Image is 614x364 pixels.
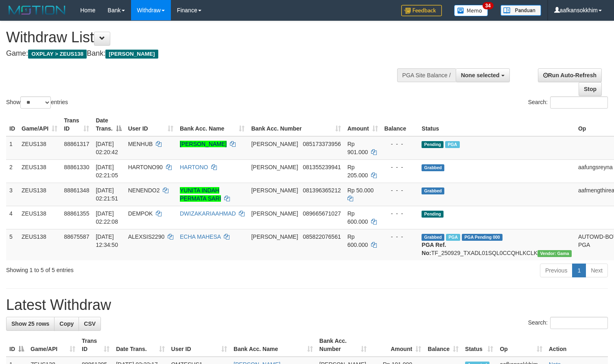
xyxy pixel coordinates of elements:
span: Rp 901.000 [347,141,368,155]
td: ZEUS138 [18,183,61,206]
span: Copy 085173373956 to clipboard [303,141,341,147]
h4: Game: Bank: [6,50,401,58]
a: HARTONO [180,164,208,170]
span: CSV [84,320,96,327]
span: [DATE] 02:21:05 [96,164,118,179]
th: Status: activate to sort column ascending [462,333,496,357]
th: Game/API: activate to sort column ascending [27,333,79,357]
span: Pending [422,211,444,218]
div: - - - [385,140,415,148]
span: DEMPOK [128,210,153,217]
th: Bank Acc. Name: activate to sort column ascending [177,113,248,136]
span: Copy 089665671027 to clipboard [303,210,341,217]
td: 3 [6,183,18,206]
span: [PERSON_NAME] [251,164,298,170]
span: Copy 081355239941 to clipboard [303,164,341,170]
a: ECHA MAHESA [180,233,221,240]
td: ZEUS138 [18,229,61,260]
th: ID [6,113,18,136]
a: DWIZAKARIAAHMAD [180,210,236,217]
img: MOTION_logo.png [6,4,68,16]
span: [PERSON_NAME] [105,50,158,59]
b: PGA Ref. No: [422,242,446,256]
button: None selected [456,68,510,82]
span: Rp 600.000 [347,210,368,225]
a: Run Auto-Refresh [538,68,602,82]
th: ID: activate to sort column descending [6,333,27,357]
th: Bank Acc. Name: activate to sort column ascending [230,333,316,357]
th: Op: activate to sort column ascending [496,333,545,357]
th: Bank Acc. Number: activate to sort column ascending [248,113,344,136]
span: [DATE] 12:34:50 [96,233,118,248]
th: Amount: activate to sort column ascending [370,333,424,357]
span: HARTONO90 [128,164,163,170]
span: Copy 081396365212 to clipboard [303,187,341,194]
td: ZEUS138 [18,159,61,183]
span: [DATE] 02:21:51 [96,187,118,202]
span: Vendor URL: https://trx31.1velocity.biz [538,250,572,257]
td: 4 [6,206,18,229]
span: Rp 600.000 [347,233,368,248]
th: Status [418,113,575,136]
th: Amount: activate to sort column ascending [344,113,381,136]
span: MENHUB [128,141,153,147]
span: 88861330 [64,164,89,170]
td: ZEUS138 [18,206,61,229]
img: panduan.png [500,5,541,16]
div: - - - [385,186,415,194]
span: Show 25 rows [11,320,49,327]
th: Bank Acc. Number: activate to sort column ascending [316,333,370,357]
span: [PERSON_NAME] [251,210,298,217]
a: Copy [54,317,79,331]
th: Trans ID: activate to sort column ascending [79,333,113,357]
div: - - - [385,209,415,218]
th: Game/API: activate to sort column ascending [18,113,61,136]
span: Copy 085822076561 to clipboard [303,233,341,240]
span: None selected [461,72,500,78]
select: Showentries [20,96,51,109]
input: Search: [550,96,608,109]
span: Marked by aafkaynarin [445,141,459,148]
a: Next [586,264,608,277]
span: 88861348 [64,187,89,194]
span: [DATE] 02:20:42 [96,141,118,155]
input: Search: [550,317,608,329]
img: Feedback.jpg [401,5,442,16]
th: Trans ID: activate to sort column ascending [61,113,92,136]
span: Rp 205.000 [347,164,368,179]
th: Date Trans.: activate to sort column ascending [113,333,168,357]
span: Pending [422,141,444,148]
td: ZEUS138 [18,136,61,160]
div: - - - [385,163,415,171]
div: Showing 1 to 5 of 5 entries [6,263,250,274]
h1: Latest Withdraw [6,297,608,313]
span: 88675587 [64,233,89,240]
a: 1 [572,264,586,277]
span: Copy [59,320,74,327]
a: Show 25 rows [6,317,55,331]
span: Grabbed [422,187,444,194]
span: Marked by aafpengsreynich [446,234,460,241]
span: 34 [483,2,494,9]
td: 2 [6,159,18,183]
th: Date Trans.: activate to sort column descending [92,113,125,136]
a: CSV [79,317,101,331]
span: [PERSON_NAME] [251,187,298,194]
th: Balance [381,113,419,136]
div: - - - [385,233,415,241]
th: User ID: activate to sort column ascending [125,113,177,136]
span: 88861355 [64,210,89,217]
label: Search: [528,317,608,329]
span: Grabbed [422,164,444,171]
h1: Withdraw List [6,29,401,46]
span: [DATE] 02:22:08 [96,210,118,225]
span: ALEXSIS2290 [128,233,165,240]
span: NENENDO2 [128,187,160,194]
span: OXPLAY > ZEUS138 [28,50,87,59]
a: YUNITA INDAH PERMATA SARI [180,187,221,202]
span: PGA Pending [462,234,503,241]
span: [PERSON_NAME] [251,233,298,240]
th: User ID: activate to sort column ascending [168,333,230,357]
td: 5 [6,229,18,260]
th: Action [546,333,608,357]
